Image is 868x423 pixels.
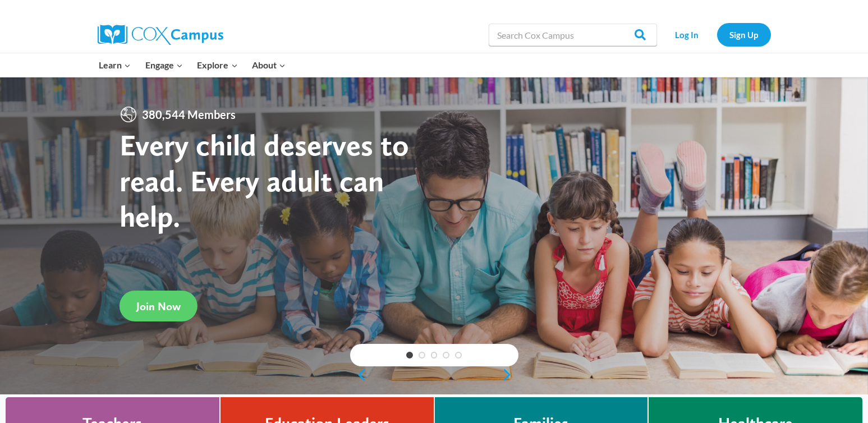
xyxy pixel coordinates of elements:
strong: Every child deserves to read. Every adult can help. [120,127,409,234]
a: 2 [419,352,425,358]
span: 380,544 Members [137,105,240,123]
span: Learn [99,58,131,72]
a: 5 [455,352,462,358]
a: next [502,368,518,381]
input: Search Cox Campus [489,24,657,46]
a: 3 [431,352,438,358]
nav: Primary Navigation [92,53,293,77]
a: previous [350,368,367,381]
a: Log In [663,23,711,46]
span: Engage [145,58,183,72]
span: Join Now [136,300,181,313]
a: 4 [443,352,449,358]
a: Join Now [120,291,198,321]
span: Explore [197,58,237,72]
img: Cox Campus [98,25,223,45]
span: About [252,58,286,72]
div: content slider buttons [350,364,518,386]
nav: Secondary Navigation [663,23,771,46]
a: Sign Up [717,23,771,46]
a: 1 [406,352,413,358]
